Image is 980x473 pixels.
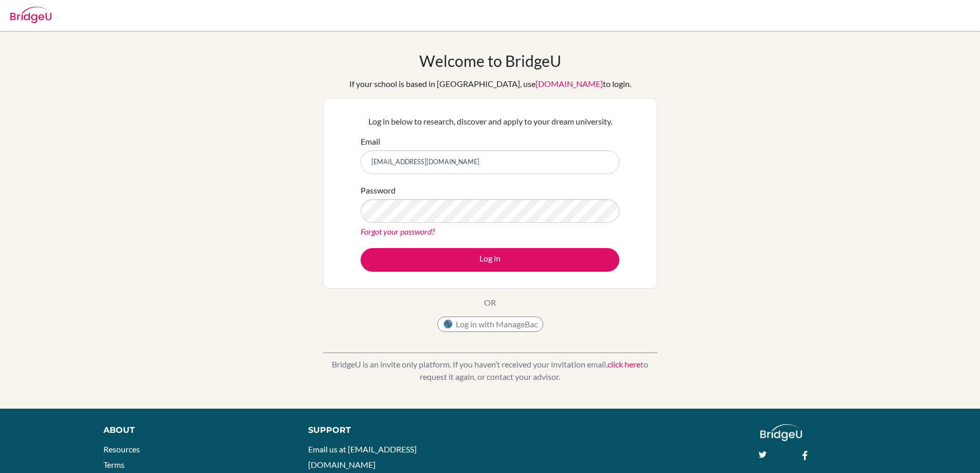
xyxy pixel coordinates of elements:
[361,115,619,128] p: Log in below to research, discover and apply to your dream university.
[361,135,380,148] label: Email
[437,317,543,332] button: Log in with ManageBac
[361,184,396,197] label: Password
[323,358,657,383] p: BridgeU is an invite only platform. If you haven’t received your invitation email, to request it ...
[349,78,631,90] div: If your school is based in [GEOGRAPHIC_DATA], use to login.
[608,359,640,369] a: click here
[103,460,124,469] a: Terms
[103,424,285,436] div: About
[419,51,561,70] h1: Welcome to BridgeU
[308,444,417,469] a: Email us at [EMAIL_ADDRESS][DOMAIN_NAME]
[361,226,435,236] a: Forgot your password?
[308,424,478,436] div: Support
[103,444,140,454] a: Resources
[484,296,496,309] p: OR
[536,79,603,89] a: [DOMAIN_NAME]
[361,248,619,272] button: Log in
[10,7,51,23] img: Bridge-U
[760,424,802,441] img: logo_white@2x-f4f0deed5e89b7ecb1c2cc34c3e3d731f90f0f143d5ea2071677605dd97b5244.png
